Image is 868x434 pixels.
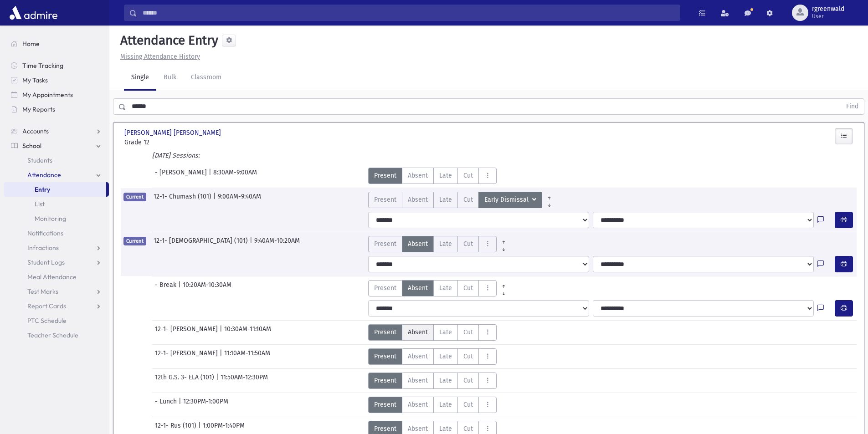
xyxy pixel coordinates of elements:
span: Present [374,424,396,434]
span: [PERSON_NAME] [PERSON_NAME] [124,128,223,138]
div: AttTypes [368,280,511,296]
span: Cut [463,283,473,293]
a: Students [4,153,109,168]
span: Accounts [22,127,49,135]
span: Infractions [27,244,59,252]
a: PTC Schedule [4,313,109,328]
span: Present [374,376,396,385]
span: 9:00AM-9:40AM [218,192,261,208]
span: Cut [463,352,473,361]
i: [DATE] Sessions: [152,152,200,159]
span: School [22,142,41,150]
div: AttTypes [368,168,497,184]
span: Cut [463,195,473,204]
div: AttTypes [368,192,556,208]
a: Classroom [184,65,229,91]
button: Find [841,99,864,114]
span: PTC Schedule [27,317,67,325]
span: | [250,236,254,252]
span: | [179,397,183,413]
span: Late [439,171,452,180]
span: 12th G.S. 3- ELA (101) [155,373,216,389]
span: 11:10AM-11:50AM [224,348,270,365]
span: Absent [408,376,428,385]
span: | [178,280,183,296]
span: Late [439,352,452,361]
span: My Tasks [22,76,48,84]
span: Test Marks [27,287,58,296]
a: My Tasks [4,73,109,87]
span: | [213,192,218,208]
a: Student Logs [4,255,109,270]
a: Infractions [4,240,109,255]
span: 10:20AM-10:30AM [183,280,231,296]
a: Missing Attendance History [117,53,200,61]
a: List [4,197,109,211]
span: Late [439,327,452,337]
a: Bulk [156,65,184,91]
span: | [209,168,213,184]
img: AdmirePro [7,4,60,22]
span: Meal Attendance [27,273,77,281]
span: Present [374,400,396,409]
span: Current [123,237,146,245]
span: Cut [463,376,473,385]
span: Cut [463,239,473,249]
span: Late [439,376,452,385]
span: 8:30AM-9:00AM [213,168,257,184]
a: Teacher Schedule [4,328,109,342]
span: Notifications [27,229,63,237]
a: My Appointments [4,87,109,102]
span: Absent [408,171,428,180]
span: Attendance [27,171,61,179]
span: Late [439,400,452,409]
button: Early Dismissal [478,192,542,208]
span: - Break [155,280,178,296]
span: 12-1- Chumash (101) [154,192,213,208]
span: 12-1- [PERSON_NAME] [155,348,220,365]
a: Entry [4,182,106,197]
a: All Prior [497,280,511,287]
span: Present [374,171,396,180]
span: Teacher Schedule [27,331,78,339]
span: rgreenwald [812,5,844,13]
span: 10:30AM-11:10AM [224,324,271,341]
span: Time Tracking [22,61,63,70]
span: Present [374,239,396,249]
span: Cut [463,327,473,337]
a: Test Marks [4,284,109,299]
span: Absent [408,195,428,204]
a: Time Tracking [4,58,109,73]
span: 12:30PM-1:00PM [183,397,228,413]
a: All Later [497,287,511,295]
span: Current [123,193,146,201]
a: Home [4,36,109,51]
span: Grade 12 [124,138,238,147]
span: Present [374,352,396,361]
span: | [220,348,224,365]
span: My Appointments [22,91,73,99]
a: All Later [497,243,511,250]
a: School [4,138,109,153]
span: Present [374,195,396,204]
div: AttTypes [368,236,511,252]
div: AttTypes [368,348,497,365]
span: Students [27,156,52,164]
a: All Prior [497,236,511,243]
span: Late [439,283,452,293]
span: Absent [408,239,428,249]
span: Late [439,239,452,249]
span: Home [22,40,40,48]
span: Absent [408,283,428,293]
span: Early Dismissal [484,195,530,205]
span: | [216,373,221,389]
span: 11:50AM-12:30PM [221,373,268,389]
a: Report Cards [4,299,109,313]
a: Meal Attendance [4,270,109,284]
span: Monitoring [35,214,66,223]
span: Present [374,283,396,293]
span: Report Cards [27,302,66,310]
a: Attendance [4,168,109,182]
span: User [812,13,844,20]
input: Search [137,5,680,21]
